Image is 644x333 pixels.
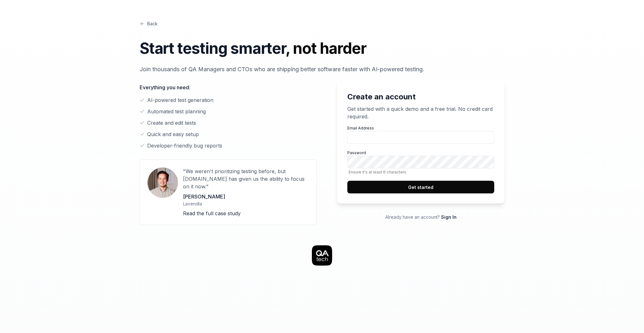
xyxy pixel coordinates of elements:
p: Everything you need: [140,84,317,91]
p: Already have an account? [337,214,504,220]
button: Get started [347,181,494,193]
li: Developer-friendly bug reports [140,142,317,149]
span: Ensure it's at least 6 characters [347,170,494,174]
p: Get started with a quick demo and a free trial. No credit card required. [347,105,494,120]
p: [PERSON_NAME] [183,193,309,200]
p: Lavendla [183,200,309,207]
li: Quick and easy setup [140,130,317,138]
li: Automated test planning [140,108,317,115]
p: Join thousands of QA Managers and CTOs who are shipping better software faster with AI-powered te... [140,65,504,73]
p: "We weren't prioritizing testing before, but [DOMAIN_NAME] has given us the ability to focus on i... [183,167,309,190]
li: AI-powered test generation [140,96,317,104]
input: Email Address [347,131,494,144]
label: Email Address [347,125,494,144]
h1: Start testing smarter, [140,37,504,60]
span: not harder [293,39,366,58]
a: Sign In [441,214,457,220]
a: Back [140,20,158,27]
h2: Create an account [347,91,494,103]
input: PasswordEnsure it's at least 6 characters [347,156,494,168]
label: Password [347,150,494,174]
img: User avatar [148,167,178,198]
li: Create and edit tests [140,119,317,127]
a: Read the full case study [183,210,241,217]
